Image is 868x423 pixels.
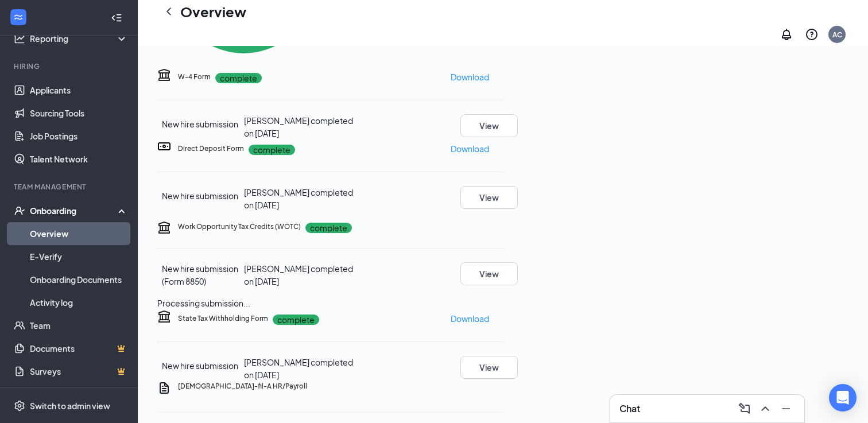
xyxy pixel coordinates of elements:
[30,360,128,383] a: SurveysCrown
[30,291,128,314] a: Activity log
[451,71,489,83] p: Download
[735,399,754,418] button: ComposeMessage
[244,115,353,138] span: [PERSON_NAME] completed on [DATE]
[162,360,238,371] span: New hire submission
[244,263,353,286] span: [PERSON_NAME] completed on [DATE]
[450,139,490,158] button: Download
[157,381,171,395] svg: Document
[162,5,176,18] svg: ChevronLeft
[14,61,126,71] div: Hiring
[780,28,793,41] svg: Notifications
[14,33,25,44] svg: Analysis
[450,68,490,86] button: Download
[178,381,307,391] h5: [DEMOGRAPHIC_DATA]-fil-A HR/Payroll
[178,72,211,82] h5: W-4 Form
[451,142,489,155] p: Download
[30,125,128,148] a: Job Postings
[30,400,110,412] div: Switch to admin view
[180,2,246,21] h1: Overview
[758,402,772,416] svg: ChevronUp
[779,402,793,416] svg: Minimize
[14,182,126,192] div: Team Management
[829,384,857,412] div: Open Intercom Messenger
[178,222,301,232] h5: Work Opportunity Tax Credits (WOTC)
[157,139,171,153] svg: DirectDepositIcon
[157,309,171,323] svg: TaxGovernmentIcon
[777,399,795,418] button: Minimize
[162,191,238,201] span: New hire submission
[157,220,171,234] svg: TaxGovernmentIcon
[273,315,319,325] p: complete
[805,28,819,41] svg: QuestionInfo
[460,186,518,209] button: View
[832,30,842,40] div: AC
[305,223,352,233] p: complete
[30,337,128,360] a: DocumentsCrown
[215,73,262,83] p: complete
[14,205,25,216] svg: UserCheck
[30,148,128,170] a: Talent Network
[162,119,238,129] span: New hire submission
[30,33,129,44] div: Reporting
[111,12,122,24] svg: Collapse
[14,400,25,412] svg: Settings
[162,263,238,286] span: New hire submission (Form 8850)
[30,205,118,216] div: Onboarding
[178,313,268,324] h5: State Tax Withholding Form
[30,102,128,125] a: Sourcing Tools
[244,357,353,380] span: [PERSON_NAME] completed on [DATE]
[157,68,171,82] svg: TaxGovernmentIcon
[13,11,24,23] svg: WorkstreamLogo
[30,79,128,102] a: Applicants
[249,145,295,155] p: complete
[157,298,250,308] span: Processing submission...
[451,312,489,325] p: Download
[460,262,518,285] button: View
[450,309,490,328] button: Download
[619,402,640,415] h3: Chat
[756,399,774,418] button: ChevronUp
[460,114,518,137] button: View
[30,268,128,291] a: Onboarding Documents
[178,143,244,154] h5: Direct Deposit Form
[30,245,128,268] a: E-Verify
[460,356,518,379] button: View
[30,314,128,337] a: Team
[738,402,751,416] svg: ComposeMessage
[244,187,353,210] span: [PERSON_NAME] completed on [DATE]
[30,222,128,245] a: Overview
